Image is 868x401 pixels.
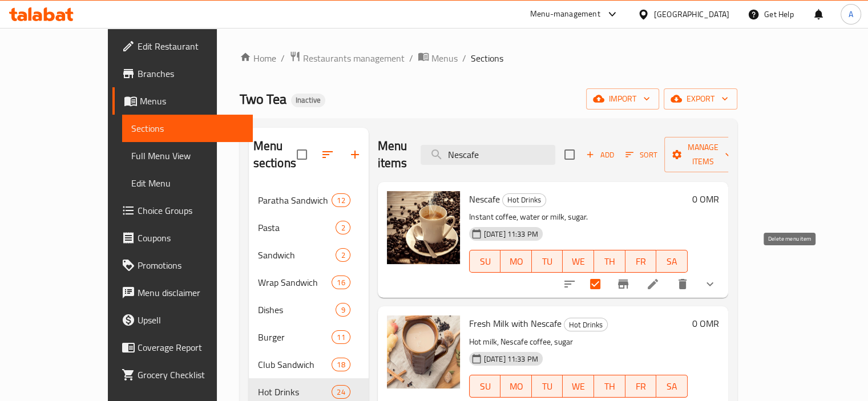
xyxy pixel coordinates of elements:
div: items [336,221,350,234]
span: Hot Drinks [503,193,546,206]
span: TU [536,378,559,395]
button: Sort [623,146,660,164]
div: items [332,193,350,207]
div: [GEOGRAPHIC_DATA] [654,8,729,21]
a: Promotions [112,252,253,279]
span: 12 [332,195,349,206]
span: Hot Drinks [258,385,332,399]
span: Club Sandwich [258,358,332,371]
li: / [409,51,413,65]
a: Branches [112,60,253,87]
button: TU [532,250,563,273]
span: [DATE] 11:33 PM [479,354,543,364]
a: Choice Groups [112,197,253,224]
span: Sections [131,121,244,135]
a: Edit Menu [122,169,253,197]
span: TU [536,253,559,270]
span: 2 [336,250,349,261]
span: Restaurants management [303,51,405,65]
button: Add section [341,141,369,168]
span: SU [474,253,496,270]
span: Add item [582,146,618,164]
span: Menus [140,94,244,108]
span: Pasta [258,221,336,234]
div: Club Sandwich18 [249,351,369,378]
span: Grocery Checklist [138,368,244,382]
span: Hot Drinks [564,318,607,331]
div: items [332,276,350,289]
span: A [849,8,853,21]
button: import [586,88,659,110]
div: Pasta2 [249,214,369,241]
h6: 0 OMR [692,315,719,331]
span: 18 [332,359,349,370]
span: Coupons [138,231,244,245]
a: Full Menu View [122,142,253,169]
p: Instant coffee, water or milk, sugar. [469,210,688,224]
button: sort-choices [556,270,583,298]
button: TU [532,375,563,398]
span: Upsell [138,313,244,327]
h2: Menu items [378,137,407,172]
span: Menu disclaimer [138,286,244,299]
span: TH [599,253,621,270]
li: / [462,51,466,65]
button: Add [582,146,618,164]
button: WE [563,375,594,398]
span: 24 [332,387,349,398]
span: FR [630,253,652,270]
img: Fresh Milk with Nescafe [387,315,460,388]
button: FR [625,375,657,398]
span: export [673,92,728,106]
a: Sections [122,115,253,142]
button: Branch-specific-item [609,270,637,298]
span: Full Menu View [131,149,244,163]
div: items [336,303,350,317]
div: Wrap Sandwich16 [249,269,369,296]
span: import [595,92,650,106]
span: Choice Groups [138,204,244,217]
span: Sandwich [258,248,336,262]
span: WE [567,253,590,270]
a: Grocery Checklist [112,361,253,388]
span: Add [584,148,615,161]
svg: Show Choices [703,277,717,291]
span: Coverage Report [138,341,244,354]
div: items [336,248,350,262]
a: Menu disclaimer [112,279,253,306]
span: Promotions [138,258,244,272]
input: search [421,145,555,165]
span: Wrap Sandwich [258,276,332,289]
span: 11 [332,332,349,343]
div: Paratha Sandwich [258,193,332,207]
span: Menus [431,51,458,65]
h2: Menu sections [253,137,297,172]
button: MO [500,250,532,273]
img: Nescafe [387,191,460,264]
div: Hot Drinks [564,318,608,331]
a: Home [240,51,276,65]
span: Select to update [583,272,607,296]
div: Sandwich2 [249,241,369,269]
button: WE [563,250,594,273]
button: SA [656,375,688,398]
span: MO [505,378,527,395]
span: Burger [258,330,332,344]
div: Menu-management [530,7,600,21]
span: Nescafe [469,191,500,208]
button: Manage items [664,137,741,172]
h6: 0 OMR [692,191,719,207]
button: SU [469,375,501,398]
span: Dishes [258,303,336,317]
button: MO [500,375,532,398]
span: Select section [558,143,582,167]
a: Menus [112,87,253,115]
span: WE [567,378,590,395]
span: Fresh Milk with Nescafe [469,315,562,332]
div: Paratha Sandwich12 [249,187,369,214]
a: Upsell [112,306,253,334]
div: Dishes9 [249,296,369,323]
